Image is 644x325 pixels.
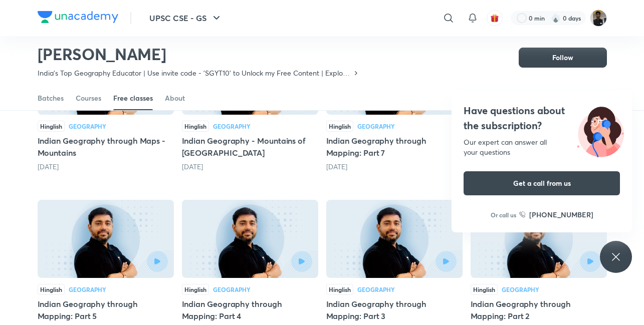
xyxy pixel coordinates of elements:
div: Geography [69,123,106,129]
h6: [PHONE_NUMBER] [529,209,593,220]
div: 6 days ago [182,162,318,172]
a: [PHONE_NUMBER] [519,209,593,220]
div: Geography [357,123,395,129]
div: Geography [502,286,539,292]
img: streak [551,13,561,23]
a: About [165,86,185,110]
h2: [PERSON_NAME] [38,44,360,64]
div: 5 days ago [38,162,174,172]
div: Hinglish [182,284,209,295]
div: Geography [357,286,395,292]
a: Batches [38,86,64,110]
img: Vivek Vivek [590,10,607,27]
div: Hinglish [38,121,65,132]
img: ttu_illustration_new.svg [569,103,632,157]
a: Courses [76,86,101,110]
h5: Indian Geography - Mountains of [GEOGRAPHIC_DATA] [182,135,318,159]
div: Batches [38,93,64,103]
div: 9 days ago [326,162,463,172]
div: Hinglish [471,284,498,295]
a: Company Logo [38,11,118,26]
p: Or call us [491,210,516,219]
div: About [165,93,185,103]
h5: Indian Geography through Mapping: Part 2 [471,298,607,322]
h5: Indian Geography through Mapping: Part 7 [326,135,463,159]
h5: Indian Geography through Maps - Mountains [38,135,174,159]
a: Free classes [113,86,153,110]
div: Hinglish [326,121,353,132]
div: Geography [213,123,251,129]
button: Follow [519,48,607,68]
div: Our expert can answer all your questions [464,137,620,157]
div: Free classes [113,93,153,103]
img: Company Logo [38,11,118,23]
div: Courses [76,93,101,103]
div: Geography [213,286,251,292]
h5: Indian Geography through Mapping: Part 3 [326,298,463,322]
div: Hinglish [182,121,209,132]
button: UPSC CSE - GS [143,8,229,28]
p: India's Top Geography Educator | Use invite code - 'SGYT10' to Unlock my Free Content | Explore t... [38,68,352,78]
h5: Indian Geography through Mapping: Part 4 [182,298,318,322]
span: Follow [552,53,573,63]
img: avatar [490,14,499,23]
button: avatar [487,10,503,26]
h4: Have questions about the subscription? [464,103,620,133]
div: Geography [69,286,106,292]
div: Hinglish [38,284,65,295]
button: Get a call from us [464,171,620,195]
div: Hinglish [326,284,353,295]
h5: Indian Geography through Mapping: Part 5 [38,298,174,322]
